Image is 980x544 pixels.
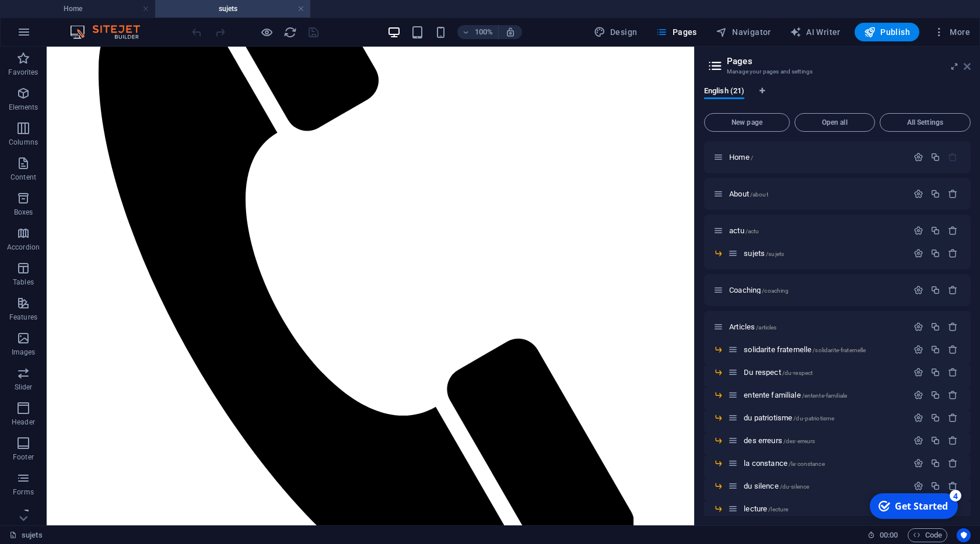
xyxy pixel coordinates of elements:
[744,368,813,377] span: Du respect
[751,155,753,161] span: /
[914,322,923,332] div: Settings
[505,27,516,37] i: On resize automatically adjust zoom level to fit chosen device.
[930,367,940,377] div: Duplicate
[948,345,958,355] div: Remove
[155,2,310,15] h4: sujets
[9,313,37,322] p: Features
[12,348,36,357] p: Images
[930,413,940,423] div: Duplicate
[726,323,908,331] div: Articles/articles
[766,251,784,257] span: /sujets
[762,287,789,294] span: /coaching
[948,458,958,468] div: Remove
[914,189,923,199] div: Settings
[15,382,33,392] p: Slider
[704,86,971,108] div: Language Tabs
[260,25,274,39] button: Click here to leave preview mode and continue editing
[589,23,642,41] div: Design (Ctrl+Alt+Y)
[13,487,34,497] p: Forms
[930,285,940,295] div: Duplicate
[727,66,947,77] h3: Manage your pages and settings
[793,415,834,422] span: /du-patriotisme
[7,243,40,252] p: Accordion
[813,347,866,353] span: /solidarite-fraternelle
[785,23,845,41] button: AI Writer
[914,285,923,295] div: Settings
[740,437,908,444] div: des erreurs/des-erreurs
[790,26,841,38] span: AI Writer
[855,23,919,41] button: Publish
[704,84,744,100] span: English (21)
[744,436,815,445] span: des erreurs
[457,25,499,39] button: 100%
[782,370,813,376] span: /du-respect
[744,413,834,422] span: Click to open page
[726,286,908,294] div: Coaching/coaching
[12,417,35,427] p: Header
[740,391,908,399] div: entente familiale/entente-familiale
[656,26,696,38] span: Pages
[929,23,975,41] button: More
[740,414,908,422] div: du patriotisme/du-patriotisme
[283,26,297,39] i: Reload page
[86,1,98,13] div: 4
[957,528,971,542] button: Usercentrics
[948,481,958,491] div: Remove
[948,189,958,199] div: Remove
[744,391,847,399] span: Click to open page
[726,153,908,161] div: Home/
[740,250,908,257] div: sujets/sujets
[914,413,923,423] div: Settings
[783,438,815,444] span: /des-erreurs
[744,482,809,490] span: Click to open page
[948,436,958,445] div: Remove
[744,345,866,354] span: solidarite fraternelle
[10,173,36,182] p: Content
[914,248,923,258] div: Settings
[67,25,155,39] img: Editor Logo
[914,345,923,355] div: Settings
[726,190,908,198] div: About/about
[780,483,810,490] span: /du-silence
[800,119,870,126] span: Open all
[744,249,784,258] span: sujets
[744,459,824,468] span: Click to open page
[914,152,923,162] div: Settings
[794,113,875,132] button: Open all
[727,56,971,66] h2: Pages
[13,452,34,462] p: Footer
[930,481,940,491] div: Duplicate
[704,113,790,132] button: New page
[948,248,958,258] div: Remove
[948,226,958,236] div: Remove
[885,119,965,126] span: All Settings
[914,390,923,400] div: Settings
[948,413,958,423] div: Remove
[880,113,971,132] button: All Settings
[726,227,908,234] div: actu/actu
[908,528,947,542] button: Code
[729,322,776,331] span: Articles
[867,528,898,542] h6: Session time
[930,248,940,258] div: Duplicate
[914,436,923,445] div: Settings
[750,191,768,198] span: /about
[948,390,958,400] div: Remove
[930,458,940,468] div: Duplicate
[914,226,923,236] div: Settings
[930,436,940,445] div: Duplicate
[9,528,43,542] a: Click to cancel selection. Double-click to open Pages
[13,278,34,287] p: Tables
[930,152,940,162] div: Duplicate
[933,26,970,38] span: More
[802,392,848,399] span: /entente-familiale
[740,505,908,513] div: lecture/lecture
[914,367,923,377] div: Settings
[709,119,785,126] span: New page
[594,26,638,38] span: Design
[14,208,33,217] p: Boxes
[729,153,753,162] span: Click to open page
[9,138,38,147] p: Columns
[729,286,789,294] span: Click to open page
[744,504,788,513] span: Click to open page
